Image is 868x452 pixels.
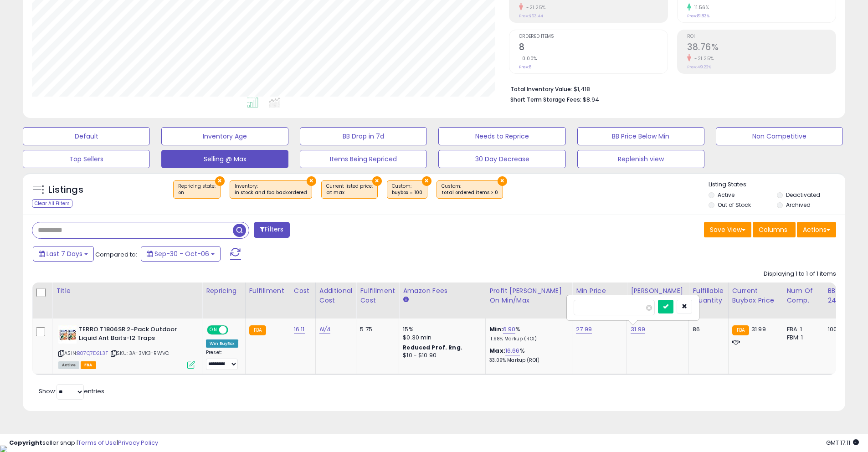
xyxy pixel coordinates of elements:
button: Items Being Repriced [300,150,427,168]
button: Replenish view [577,150,704,168]
th: The percentage added to the cost of goods (COGS) that forms the calculator for Min & Max prices. [486,282,572,318]
h2: 38.76% [687,42,836,54]
span: FBA [81,361,96,369]
div: Clear All Filters [32,199,72,208]
span: Custom: [442,183,498,196]
div: $10 - $10.90 [403,352,478,360]
div: Preset: [206,349,238,370]
div: FBM: 1 [787,334,817,342]
button: Save View [704,222,751,237]
button: Sep-30 - Oct-06 [141,246,221,262]
small: 0.00% [519,55,537,62]
p: 11.98% Markup (ROI) [489,336,565,342]
button: × [372,176,382,186]
span: Columns [759,225,787,234]
button: Selling @ Max [161,150,288,168]
div: [PERSON_NAME] [631,286,685,296]
div: ASIN: [58,325,195,368]
span: $8.94 [583,95,599,104]
h5: Listings [48,184,83,196]
span: Show: entries [39,387,104,395]
button: BB Drop in 7d [300,127,427,145]
button: × [498,176,507,186]
div: 100% [828,325,858,334]
button: × [307,176,316,186]
small: 11.56% [691,4,709,11]
span: ROI [687,34,836,39]
div: $0.30 min [403,334,478,342]
a: 27.99 [576,325,592,334]
button: Filters [254,222,289,238]
div: in stock and fba backordered [235,190,307,196]
span: Last 7 Days [46,249,82,258]
b: Total Inventory Value: [510,85,572,93]
span: Inventory : [235,183,307,196]
b: Reduced Prof. Rng. [403,344,462,351]
span: 31.99 [751,325,766,334]
div: total ordered items > 0 [442,190,498,196]
button: Top Sellers [23,150,150,168]
small: Prev: 8 [519,64,531,70]
div: Repricing [206,286,241,296]
small: Prev: 49.22% [687,64,711,70]
div: FBA: 1 [787,325,817,334]
button: Inventory Age [161,127,288,145]
span: Repricing state : [178,183,216,196]
div: Displaying 1 to 1 of 1 items [764,270,836,278]
div: % [489,347,565,364]
button: BB Price Below Min [577,127,704,145]
button: × [215,176,225,186]
b: Min: [489,325,503,334]
span: 2025-10-14 17:11 GMT [826,438,859,447]
button: Needs to Reprice [438,127,565,145]
a: Terms of Use [78,438,117,447]
div: Fulfillable Quantity [693,286,724,305]
small: Prev: 81.83% [687,13,709,19]
label: Active [718,191,734,199]
a: Privacy Policy [118,438,158,447]
small: FBA [732,325,749,335]
p: 33.09% Markup (ROI) [489,357,565,364]
div: Num of Comp. [787,286,820,305]
button: Actions [797,222,836,237]
h2: 8 [519,42,668,54]
span: Current listed price : [326,183,373,196]
small: Prev: $63.44 [519,13,543,19]
small: -21.25% [691,55,714,62]
a: 16.66 [505,346,520,355]
b: Max: [489,346,505,355]
div: 15% [403,325,478,334]
a: 16.11 [294,325,305,334]
div: % [489,325,565,342]
span: Ordered Items [519,34,668,39]
span: OFF [227,326,241,334]
button: 30 Day Decrease [438,150,565,168]
label: Deactivated [786,191,820,199]
div: seller snap | | [9,439,158,447]
a: 31.99 [631,325,645,334]
button: × [422,176,431,186]
li: $1,418 [510,83,829,94]
label: Archived [786,201,811,209]
div: Profit [PERSON_NAME] on Min/Max [489,286,568,305]
div: Additional Cost [319,286,353,305]
div: Title [56,286,198,296]
div: 86 [693,325,721,334]
button: Last 7 Days [33,246,94,262]
button: Default [23,127,150,145]
strong: Copyright [9,438,42,447]
p: Listing States: [709,180,845,189]
small: Amazon Fees. [403,296,408,304]
div: Win BuyBox [206,339,238,348]
div: Fulfillment [249,286,286,296]
div: buybox = 100 [392,190,422,196]
div: Current Buybox Price [732,286,779,305]
b: TERRO T1806SR 2-Pack Outdoor Liquid Ant Baits-12 Traps [79,325,190,344]
span: Custom: [392,183,422,196]
div: Cost [294,286,312,296]
div: BB Share 24h. [828,286,861,305]
span: Sep-30 - Oct-06 [154,249,209,258]
small: -21.25% [523,4,546,11]
small: FBA [249,325,266,335]
div: Min Price [576,286,623,296]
